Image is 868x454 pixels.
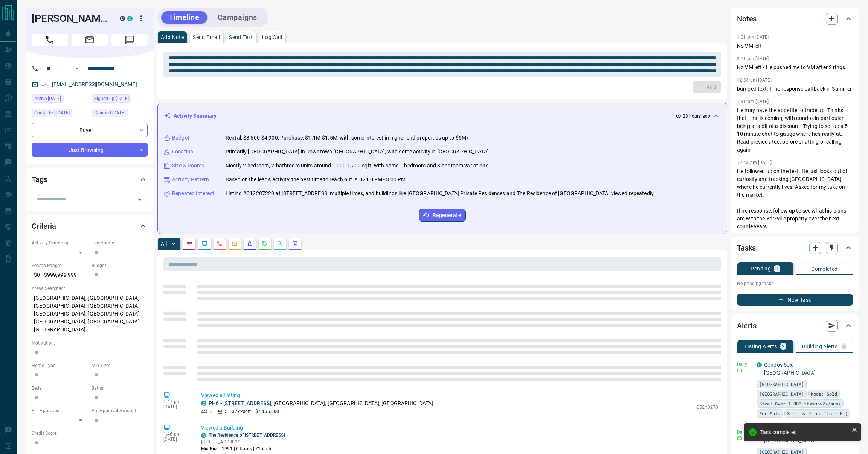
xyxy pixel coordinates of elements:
p: [DATE] [163,437,190,442]
p: 0 [775,266,778,271]
button: Campaigns [210,11,265,24]
p: 1:46 pm [163,431,190,437]
svg: Emails [232,241,238,247]
svg: Email [737,436,742,441]
p: Actively Searching: [32,240,88,246]
p: Viewed a Listing [201,392,718,399]
p: 3272 sqft [232,408,251,415]
div: Activity Summary23 hours ago [164,109,721,123]
p: Budget [172,134,189,142]
p: $0 - $999,999,999 [32,269,88,281]
p: Size & Rooms [172,162,204,170]
span: Active [DATE] [34,95,61,102]
p: No pending tasks [737,278,853,289]
div: Task completed [760,429,848,435]
p: Viewed a Building [201,424,718,432]
p: 12:43 pm [DATE] [737,160,772,165]
h2: Criteria [32,220,56,232]
span: Message [111,34,148,46]
div: Wed Nov 22 2023 [92,109,148,119]
span: Call [32,34,68,46]
div: Thu Nov 09 2023 [32,109,88,119]
p: 2:11 pm [DATE] [737,56,769,61]
p: Pre-Approval Amount: [92,407,148,414]
p: Beds: [32,385,88,392]
a: [EMAIL_ADDRESS][DOMAIN_NAME] [52,81,137,87]
div: condos.ca [757,362,762,367]
p: Primarily [GEOGRAPHIC_DATA] in Downtown [GEOGRAPHIC_DATA], with some activity in [GEOGRAPHIC_DATA]. [226,148,490,156]
div: Just Browsing [32,143,148,157]
p: 3 [210,408,213,415]
p: bumped text. If no response call back in Summer [737,85,853,93]
p: Min Size: [92,362,148,369]
svg: Opportunities [277,241,283,247]
p: No VM left [737,42,853,50]
p: Motivation: [32,340,148,346]
p: 12:33 pm [DATE] [737,77,772,83]
p: 0 [842,344,845,349]
button: Timeline [161,11,207,24]
p: All [161,241,167,246]
p: Add Note [161,35,184,40]
p: 1:01 pm [DATE] [737,35,769,40]
p: Baths: [92,385,148,392]
svg: Requests [262,241,268,247]
p: Areas Searched: [32,285,148,292]
p: Daily [737,429,752,436]
p: $7,495,000 [255,408,279,415]
span: [GEOGRAPHIC_DATA] [759,380,804,388]
p: Listing Alerts [744,344,777,349]
div: condos.ca [201,401,206,406]
p: Rental: $3,600-$4,900; Purchase: $1.1M-$1.5M, with some interest in higher-end properties up to $... [226,134,471,142]
svg: Agent Actions [292,241,298,247]
a: The Residence of [STREET_ADDRESS] [209,433,285,438]
div: Mon Sep 15 2025 [32,94,88,105]
p: 1:31 pm [DATE] [737,99,769,104]
h1: [PERSON_NAME] [32,12,108,24]
span: Sort by Price (Lo - Hi) [787,410,848,417]
h2: Tasks [737,242,756,254]
div: Tue Jan 12 2021 [92,94,148,105]
svg: Calls [217,241,223,247]
p: [STREET_ADDRESS] [201,439,285,445]
p: He followed up on the text. He just looks out of curiosity and tracking [GEOGRAPHIC_DATA] where h... [737,167,853,231]
button: Open [134,194,145,205]
button: New Task [737,294,853,306]
span: [GEOGRAPHIC_DATA] [759,390,804,398]
button: Open [72,64,81,73]
p: No VM left - He pushed me to VM after 2 rings. [737,64,853,71]
p: He may have the appetite to trade up. Thinks that time is coming, with condos in particular being... [737,106,853,154]
svg: Listing Alerts [247,241,253,247]
p: C5243270 [696,404,718,411]
svg: Lead Browsing Activity [201,241,207,247]
p: Building Alerts [802,344,838,349]
a: PH6 - [STREET_ADDRESS] [209,400,271,406]
p: [DATE] [163,404,190,410]
p: Mid-Rise | 1991 | 6 floors | 71 units [201,445,285,452]
p: Activity Pattern [172,176,209,184]
p: Budget: [92,262,148,269]
span: Signed up [DATE] [94,95,129,102]
p: 2 [782,344,785,349]
p: 23 hours ago [683,113,710,120]
div: mrloft.ca [120,16,125,21]
svg: Email [737,368,742,373]
span: Contacted [DATE] [34,109,70,117]
p: Log Call [262,35,282,40]
div: Notes [737,10,853,28]
div: condos.ca [201,433,206,438]
span: For Sale [759,410,780,417]
span: Claimed [DATE] [94,109,125,117]
p: Listing #C12287220 at [STREET_ADDRESS] multiple times, and buildings like [GEOGRAPHIC_DATA] Priva... [226,190,655,197]
p: Repeated Interest [172,190,214,197]
p: 5 [225,408,227,415]
p: Send Email [193,35,220,40]
h2: Tags [32,173,47,185]
p: Pre-Approved: [32,407,88,414]
textarea: To enrich screen reader interactions, please activate Accessibility in Grammarly extension settings [169,55,716,74]
p: Based on the lead's activity, the best time to reach out is: 12:00 PM - 3:00 PM [226,176,406,184]
div: Alerts [737,317,853,335]
p: Activity Summary [174,112,217,120]
span: Size: Over 1,000 ft<sup>2</sup> [759,400,841,407]
p: Daily [737,361,752,368]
